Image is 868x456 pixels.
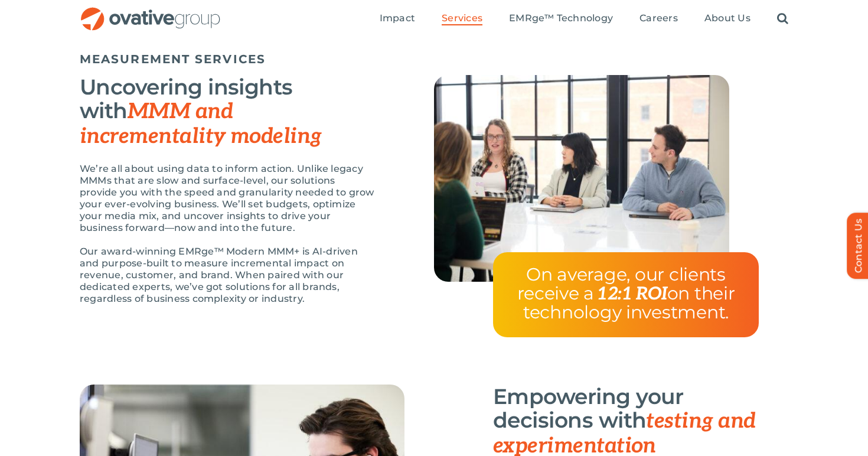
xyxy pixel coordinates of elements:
p: We’re all about using data to inform action. Unlike legacy MMMs that are slow and surface-level, ... [80,163,375,234]
span: on their technology investment. [523,282,735,323]
a: Services [442,12,482,25]
span: Services [442,12,482,24]
img: Measurement – MMM and Incrementality Modeling [434,75,729,282]
a: Search [777,12,788,25]
p: Our award-winning EMRge™ Modern MMM+ is AI-driven and purpose-built to measure incremental impact... [80,246,375,305]
a: About Us [704,12,750,25]
a: EMRge™ Technology [509,12,613,25]
h5: MEASUREMENT SERVICES [80,52,788,66]
span: EMRge™ Technology [509,12,613,24]
span: 12:1 ROI [597,284,667,305]
span: Impact [380,12,415,24]
span: On average, our clients receive a [517,263,726,304]
a: Careers [639,12,678,25]
h3: Uncovering insights with [80,75,375,148]
a: Impact [380,12,415,25]
span: About Us [704,12,750,24]
span: Careers [639,12,678,24]
a: OG_Full_horizontal_RGB [80,6,221,17]
span: MMM and incrementality modeling [80,99,322,149]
